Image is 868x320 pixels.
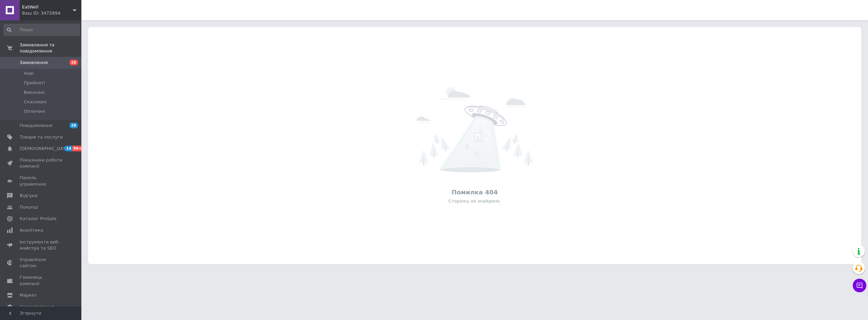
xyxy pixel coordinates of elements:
span: Гаманець компанії [20,274,63,286]
span: 25 [70,60,78,65]
span: 28 [70,123,78,128]
span: Замовлення та повідомлення [20,42,81,54]
span: 99+ [72,146,83,151]
span: Скасовані [24,99,47,105]
div: Ваш ID: 3472894 [22,10,81,16]
span: Замовлення [20,60,48,66]
div: Сторінку не знайдено. [92,198,858,204]
span: EatWell [22,4,73,10]
span: Показники роботи компанії [20,157,63,169]
div: Помилка 404 [92,188,858,196]
span: Виконані [24,89,45,95]
span: Оплачені [24,108,45,114]
span: Інструменти веб-майстра та SEO [20,239,63,251]
button: Чат з покупцем [853,279,866,292]
span: [DEMOGRAPHIC_DATA] [20,146,70,152]
span: Покупці [20,204,38,210]
span: Управління сайтом [20,257,63,269]
span: Аналітика [20,227,43,233]
span: 14 [64,146,72,151]
span: Каталог ProSale [20,216,56,222]
span: Товари та послуги [20,134,63,140]
span: Повідомлення [20,123,53,129]
span: Маркет [20,292,37,298]
span: Прийняті [24,80,45,86]
input: Пошук [3,24,80,36]
span: Налаштування [20,304,54,310]
span: Відгуки [20,193,37,199]
span: Нові [24,70,34,77]
span: Панель управління [20,175,63,187]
